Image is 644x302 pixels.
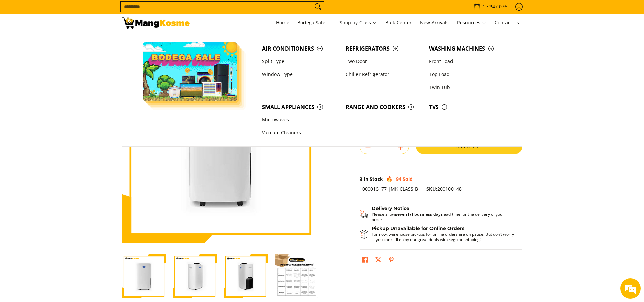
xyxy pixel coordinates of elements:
[294,14,335,32] a: Bodega Sale
[471,3,509,11] span: •
[417,14,452,32] a: New Arrivals
[342,42,426,55] a: Refrigerators
[491,14,522,32] a: Contact Us
[360,206,516,222] button: Shipping & Delivery
[122,17,190,29] img: Carrier 30-Liter Dehumidifier - White (Class B) l Mang Kosme
[297,19,331,27] span: Bodega Sale
[488,4,508,9] span: ₱47,076
[313,2,324,12] button: Search
[360,141,376,152] button: Subtract
[173,254,217,298] img: Carrier 30L White Dehumidifier (Class B)-2
[259,42,342,55] a: Air Conditioners
[262,103,339,111] span: Small Appliances
[373,255,383,266] a: Post on X
[385,19,412,26] span: Bulk Center
[426,100,509,113] a: TVs
[387,255,396,266] a: Pin on Pinterest
[342,68,426,81] a: Chiller Refrigerator
[122,254,166,298] img: carrier-30-liter-dehumidier-premium-full-view-mang-kosme
[429,44,506,53] span: Washing Machines
[360,255,370,266] a: Share on Facebook
[396,176,401,182] span: 94
[372,232,516,242] p: For now, warehouse pickups for online orders are on pause. But don’t worry—you can still enjoy ou...
[426,68,509,81] a: Top Load
[392,141,409,152] button: Add
[342,55,426,68] a: Two Door
[360,186,418,192] span: 1000016177 |MK CLASS B
[346,44,422,53] span: Refrigerators
[276,19,289,26] span: Home
[273,14,293,32] a: Home
[259,68,342,81] a: Window Type
[224,254,268,298] img: Carrier 30L White Dehumidifier (Class B)-3
[426,186,437,192] span: SKU:
[259,55,342,68] a: Split Type
[454,14,490,32] a: Resources
[360,176,362,182] span: 3
[426,42,509,55] a: Washing Machines
[336,14,381,32] a: Shop by Class
[372,225,464,231] strong: Pickup Unavailable for Online Orders
[364,176,383,182] span: In Stock
[259,100,342,113] a: Small Appliances
[395,211,443,217] strong: seven (7) business days
[457,19,486,27] span: Resources
[143,42,238,101] img: Bodega Sale
[426,55,509,68] a: Front Load
[403,176,413,182] span: Sold
[275,254,319,298] img: Carrier 30L White Dehumidifier (Class B)-4
[262,44,339,53] span: Air Conditioners
[342,100,426,113] a: Range and Cookers
[382,14,415,32] a: Bulk Center
[420,19,449,26] span: New Arrivals
[346,103,422,111] span: Range and Cookers
[426,81,509,94] a: Twin Tub
[339,19,377,27] span: Shop by Class
[429,103,506,111] span: TVs
[372,212,516,222] p: Please allow lead time for the delivery of your order.
[259,127,342,139] a: Vaccum Cleaners
[372,205,409,211] strong: Delivery Notice
[426,186,464,192] span: 2001001481
[259,114,342,127] a: Microwaves
[482,4,486,9] span: 1
[495,19,519,26] span: Contact Us
[197,14,522,32] nav: Main Menu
